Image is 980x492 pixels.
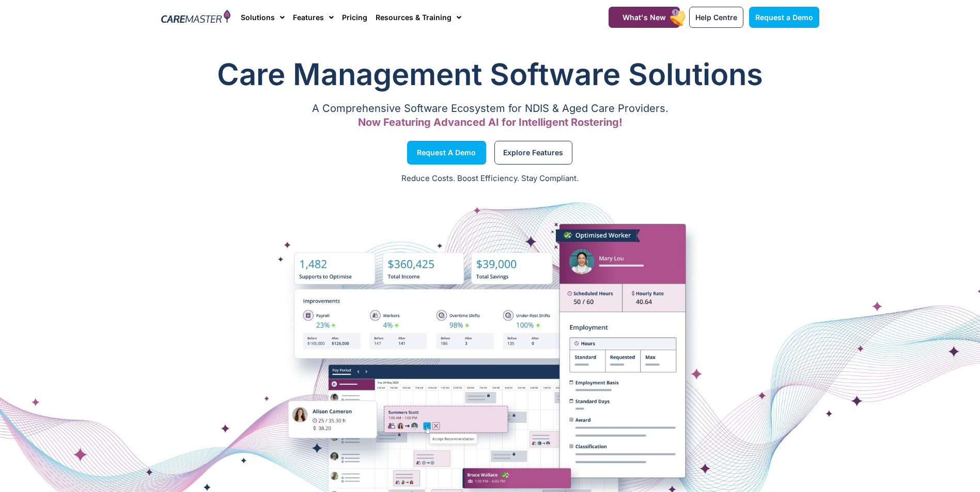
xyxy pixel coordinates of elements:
span: Explore Features [503,150,563,155]
span: Now Featuring Advanced AI for Intelligent Rostering! [358,116,623,128]
span: What's New [623,13,666,22]
a: Request a Demo [407,141,486,165]
a: What's New [609,7,680,28]
p: Reduce Costs. Boost Efficiency. Stay Compliant. [6,173,974,185]
span: Request a Demo [755,13,813,22]
a: Help Centre [689,7,743,28]
a: Request a Demo [749,7,819,28]
img: CareMaster Logo [161,10,231,25]
p: A Comprehensive Software Ecosystem for NDIS & Aged Care Providers. [161,105,819,112]
span: Request a Demo [417,150,476,155]
span: Help Centre [695,13,737,22]
h1: Care Management Software Solutions [161,54,819,95]
a: Explore Features [494,141,572,165]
